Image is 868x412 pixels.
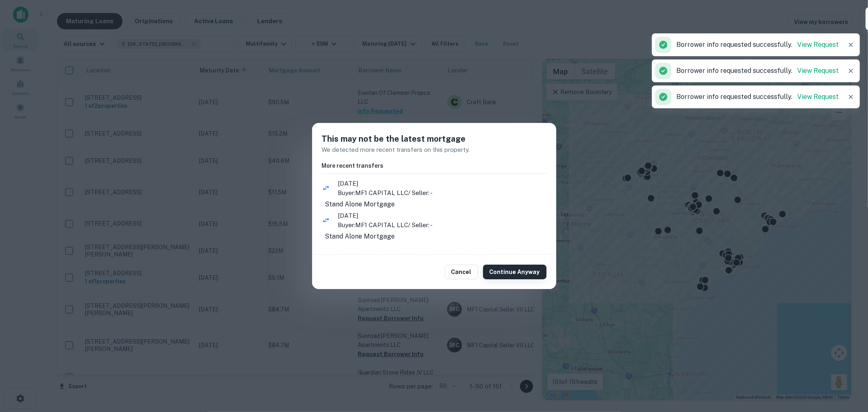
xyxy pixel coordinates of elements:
[322,200,398,208] span: Stand Alone Mortgage
[827,347,868,386] iframe: Chat Widget
[338,188,547,198] p: Buyer: MF1 CAPITAL LLC / Seller: -
[483,265,547,279] button: Continue Anyway
[676,40,839,50] p: Borrower info requested successfully.
[338,179,547,188] span: [DATE]
[322,232,547,241] div: Stand Alone Mortgage
[676,92,839,102] p: Borrower info requested successfully.
[797,67,839,75] a: View Request
[797,41,839,48] a: View Request
[338,211,547,221] span: [DATE]
[322,199,547,209] div: Stand Alone Mortgage
[322,232,398,240] span: Stand Alone Mortgage
[797,93,839,101] a: View Request
[322,161,547,170] h6: More recent transfers
[676,66,839,76] p: Borrower info requested successfully.
[322,133,547,145] h5: This may not be the latest mortgage
[338,220,547,230] p: Buyer: MF1 CAPITAL LLC / Seller: -
[445,265,478,279] button: Cancel
[322,145,547,155] p: We detected more recent transfers on this property.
